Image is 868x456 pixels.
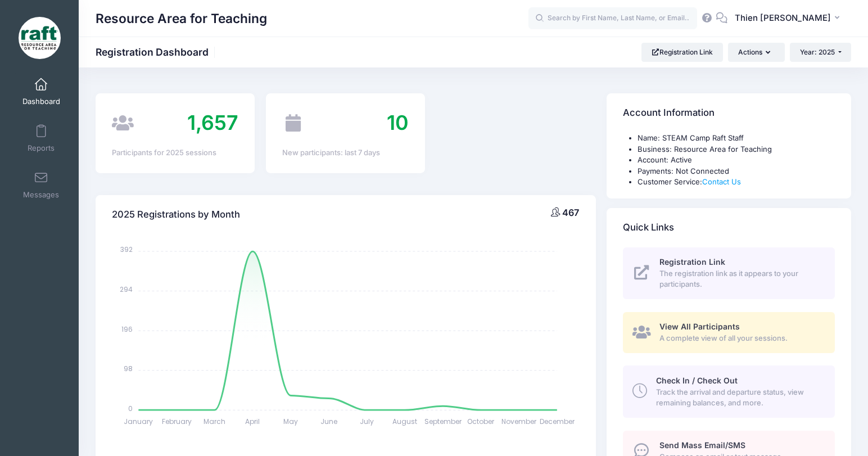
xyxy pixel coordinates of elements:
a: Contact Us [702,177,741,186]
tspan: 98 [124,364,133,373]
span: The registration link as it appears to your participants. [659,268,822,290]
h4: Account Information [623,97,715,129]
span: View All Participants [659,322,740,331]
span: Check In / Check Out [656,376,738,385]
tspan: July [360,417,374,426]
span: A complete view of all your sessions. [659,333,822,344]
div: New participants: last 7 days [282,147,409,159]
a: View All Participants A complete view of all your sessions. [623,312,835,353]
tspan: December [540,417,575,426]
span: Year: 2025 [800,48,835,56]
span: Dashboard [22,97,60,106]
li: Payments: Not Connected [638,166,835,177]
button: Actions [728,43,784,62]
a: Registration Link [641,43,723,62]
button: Thien [PERSON_NAME] [727,6,851,31]
li: Customer Service: [638,177,835,188]
button: Year: 2025 [790,43,851,62]
li: Account: Active [638,155,835,166]
tspan: October [468,417,495,426]
a: Reports [15,119,68,158]
tspan: 196 [122,324,133,333]
input: Search by First Name, Last Name, or Email... [528,7,697,30]
span: 1,657 [187,110,238,135]
tspan: June [320,417,337,426]
tspan: November [501,417,537,426]
li: Business: Resource Area for Teaching [638,144,835,155]
tspan: January [124,417,153,426]
tspan: August [392,417,417,426]
span: Registration Link [659,257,725,267]
h4: Quick Links [623,211,674,243]
div: Participants for 2025 sessions [112,147,238,159]
a: Registration Link The registration link as it appears to your participants. [623,247,835,299]
span: Messages [23,190,59,200]
h1: Resource Area for Teaching [96,6,267,31]
tspan: April [246,417,260,426]
span: 467 [562,207,579,218]
span: Reports [28,143,55,153]
h1: Registration Dashboard [96,46,218,58]
tspan: 294 [120,285,133,294]
tspan: May [283,417,298,426]
span: 10 [387,110,409,135]
tspan: 392 [121,245,133,254]
li: Name: STEAM Camp Raft Staff [638,133,835,144]
span: Thien [PERSON_NAME] [735,12,831,24]
tspan: February [162,417,192,426]
tspan: September [424,417,462,426]
tspan: March [204,417,225,426]
tspan: 0 [129,403,133,413]
img: Resource Area for Teaching [19,17,61,59]
h4: 2025 Registrations by Month [112,198,240,231]
span: Track the arrival and departure status, view remaining balances, and more. [656,387,822,409]
a: Check In / Check Out Track the arrival and departure status, view remaining balances, and more. [623,365,835,417]
a: Dashboard [15,72,68,111]
span: Send Mass Email/SMS [659,440,745,450]
a: Messages [15,165,68,205]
